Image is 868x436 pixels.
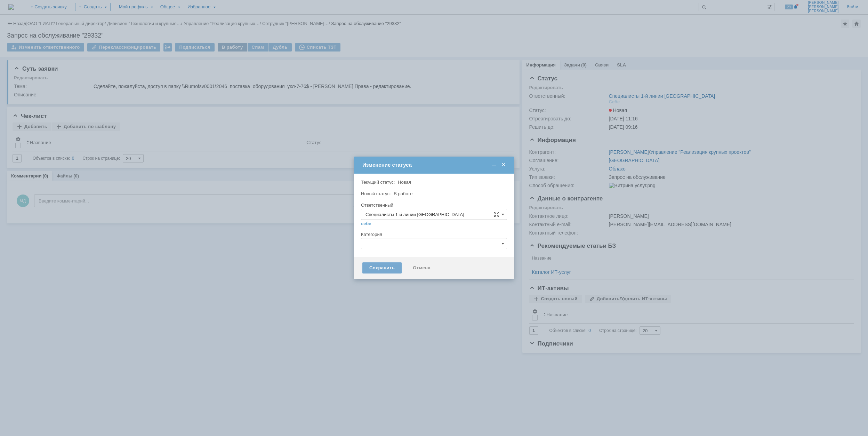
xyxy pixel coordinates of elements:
[361,191,391,196] label: Новый статус:
[361,232,506,237] div: Категория
[394,191,412,196] span: В работе
[490,162,497,168] span: Свернуть (Ctrl + M)
[361,180,395,185] label: Текущий статус:
[500,162,507,168] span: Закрыть
[398,180,411,185] span: Новая
[361,221,371,227] a: себе
[494,212,499,217] span: Сложная форма
[362,162,507,168] div: Изменение статуса
[361,203,506,207] div: Ответственный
